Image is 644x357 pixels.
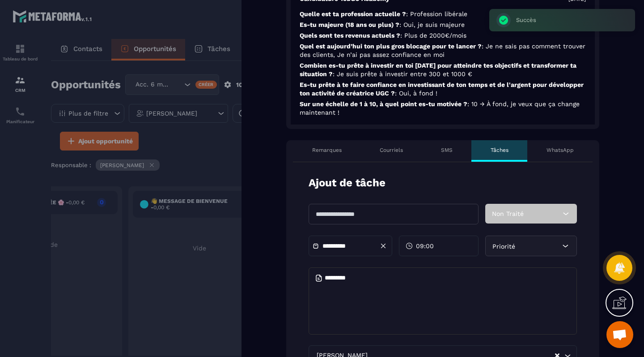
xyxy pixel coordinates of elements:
[441,146,453,154] p: SMS
[333,70,472,77] span: : Je suis prête à investir entre 300 et 1000 €
[300,100,586,117] p: Sur une échelle de 1 à 10, à quel point es-tu motivée ?
[380,146,403,154] p: Courriels
[491,146,508,154] p: Tâches
[309,176,386,190] p: Ajout de tâche
[547,146,574,154] p: WhatsApp
[312,146,342,154] p: Remarques
[300,81,586,98] p: Es-tu prête à te faire confiance en investissant de ton temps et de l'argent pour développer ton ...
[606,321,633,348] a: Ouvrir le chat
[492,243,515,250] span: Priorité
[416,241,434,250] span: 09:00
[492,210,524,217] span: Non Traité
[395,90,437,97] span: : Oui, à fond !
[300,61,586,78] p: Combien es-tu prête à investir en toi [DATE] pour atteindre tes objectifs et transformer ta situa...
